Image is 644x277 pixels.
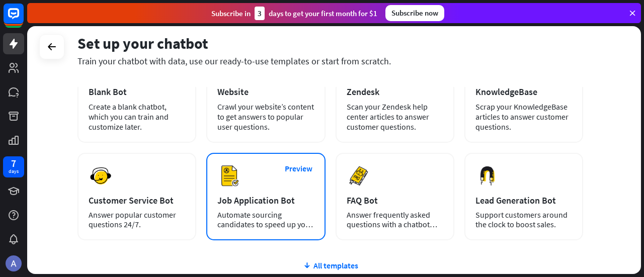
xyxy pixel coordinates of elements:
div: Create a blank chatbot, which you can train and customize later. [89,102,185,132]
div: Train your chatbot with data, use our ready-to-use templates or start from scratch. [77,55,583,67]
div: Answer popular customer questions 24/7. [89,210,185,229]
div: Scrap your KnowledgeBase articles to answer customer questions. [475,102,572,132]
div: 7 [11,159,16,168]
div: KnowledgeBase [475,86,572,98]
div: Subscribe now [385,5,444,21]
div: Crawl your website’s content to get answers to popular user questions. [217,102,314,132]
div: 3 [255,7,265,20]
button: Open LiveChat chat widget [8,4,38,34]
div: Blank Bot [89,86,185,98]
div: Subscribe in days to get your first month for $1 [211,7,377,20]
div: FAQ Bot [347,195,443,206]
div: All templates [77,260,583,270]
div: Website [217,86,314,98]
div: Answer frequently asked questions with a chatbot and save your time. [347,210,443,229]
div: Support customers around the clock to boost sales. [475,210,572,229]
div: Scan your Zendesk help center articles to answer customer questions. [347,102,443,132]
div: days [9,168,19,175]
div: Job Application Bot [217,195,314,206]
div: Set up your chatbot [77,34,583,53]
div: Lead Generation Bot [475,195,572,206]
a: 7 days [3,156,24,177]
div: Zendesk [347,86,443,98]
div: Automate sourcing candidates to speed up your hiring process. [217,210,314,229]
div: Customer Service Bot [89,195,185,206]
button: Preview [279,159,319,178]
